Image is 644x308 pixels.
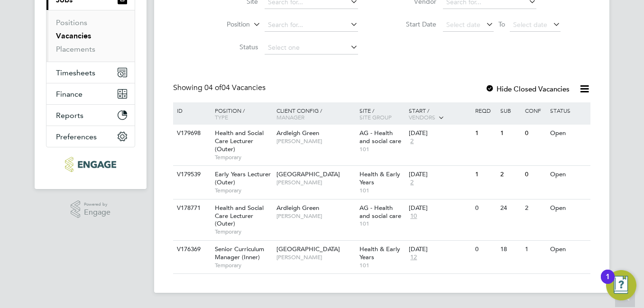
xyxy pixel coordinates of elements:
label: Hide Closed Vacancies [485,84,570,93]
span: Health and Social Care Lecturer (Outer) [215,204,264,228]
div: 2 [523,199,547,217]
img: ncclondon-logo-retina.png [65,157,116,172]
span: 101 [359,145,405,153]
div: 0 [523,166,547,183]
span: Reports [56,111,83,120]
span: AG - Health and social care [359,129,401,145]
button: Timesheets [46,62,135,83]
span: 10 [409,212,418,220]
div: 0 [473,241,497,258]
a: Placements [56,45,95,54]
span: Health & Early Years [359,245,400,261]
span: [GEOGRAPHIC_DATA] [276,245,340,253]
a: Go to home page [46,157,135,172]
div: 0 [523,125,547,142]
span: Type [215,113,228,121]
div: 1 [473,166,497,183]
span: Early Years Lecturer (Outer) [215,170,271,186]
span: 2 [409,179,415,187]
span: Engage [84,208,110,217]
span: 101 [359,220,405,227]
div: Open [548,199,589,217]
div: 1 [473,125,497,142]
span: Temporary [215,262,272,269]
span: Powered by [84,200,110,208]
div: 24 [498,199,523,217]
span: Select date [446,20,480,29]
span: [GEOGRAPHIC_DATA] [276,170,340,178]
span: Temporary [215,154,272,161]
span: To [496,18,508,30]
div: 1 [606,277,610,289]
div: [DATE] [409,129,470,137]
div: Reqd [473,102,497,118]
a: Vacancies [56,31,91,40]
div: Open [548,241,589,258]
span: [PERSON_NAME] [276,179,355,186]
div: [DATE] [409,204,470,212]
span: 2 [409,137,415,145]
span: 04 Vacancies [204,83,266,92]
label: Position [195,20,250,29]
button: Preferences [46,126,135,147]
div: Conf [523,102,547,118]
div: V178771 [175,199,208,217]
div: Showing [173,83,267,93]
span: AG - Health and social care [359,204,401,220]
span: Senior Curriculum Manager (Inner) [215,245,264,261]
span: 101 [359,262,405,269]
div: Client Config / [274,102,357,125]
a: Positions [56,18,87,27]
div: Jobs [46,10,135,62]
div: V176369 [175,241,208,258]
span: 12 [409,254,418,262]
div: Sub [498,102,523,118]
span: Select date [513,20,547,29]
span: [PERSON_NAME] [276,212,355,220]
button: Reports [46,105,135,126]
span: Site Group [359,113,392,121]
span: 101 [359,187,405,194]
div: Open [548,166,589,183]
span: Timesheets [56,68,95,77]
label: Start Date [382,20,436,28]
span: Temporary [215,228,272,236]
input: Search for... [265,18,358,32]
span: 04 of [204,83,221,92]
div: [DATE] [409,245,470,254]
span: Health & Early Years [359,170,400,186]
div: ID [175,102,208,118]
button: Finance [46,83,135,104]
label: Status [203,43,258,51]
span: Vendors [409,113,435,121]
span: [PERSON_NAME] [276,254,355,261]
a: Powered byEngage [71,200,111,218]
span: Health and Social Care Lecturer (Outer) [215,129,264,153]
span: Temporary [215,187,272,194]
div: 18 [498,241,523,258]
span: Ardleigh Green [276,129,319,137]
span: Ardleigh Green [276,204,319,212]
div: Status [548,102,589,118]
div: 1 [498,125,523,142]
span: [PERSON_NAME] [276,137,355,145]
div: Position / [208,102,274,125]
div: 1 [523,241,547,258]
div: 2 [498,166,523,183]
span: Finance [56,90,83,99]
div: [DATE] [409,171,470,179]
div: Open [548,125,589,142]
div: Start / [406,102,473,126]
div: V179539 [175,166,208,183]
div: Site / [357,102,407,125]
input: Select one [265,41,358,54]
div: V179698 [175,125,208,142]
div: 0 [473,199,497,217]
button: Open Resource Center, 1 new notification [606,270,636,300]
span: Preferences [56,132,97,141]
span: Manager [276,113,304,121]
